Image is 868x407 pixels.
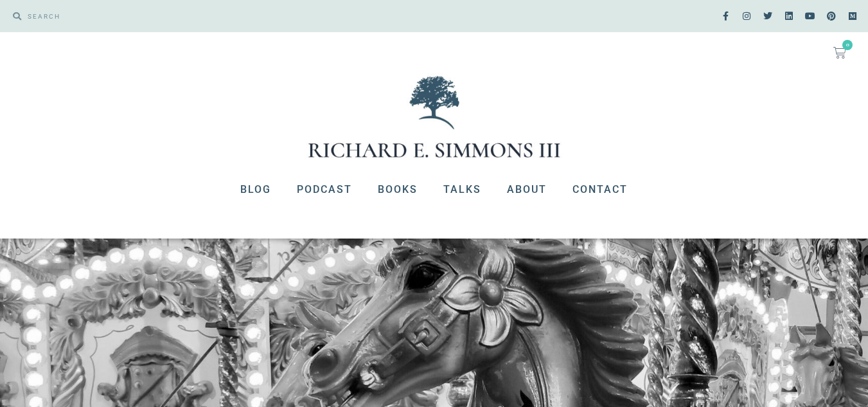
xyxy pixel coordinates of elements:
[365,173,430,206] a: Books
[818,39,862,67] a: 0
[21,6,428,26] input: SEARCH
[284,173,365,206] a: Podcast
[842,40,853,50] span: 0
[560,173,641,206] a: Contact
[494,173,560,206] a: About
[430,173,494,206] a: Talks
[227,173,284,206] a: Blog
